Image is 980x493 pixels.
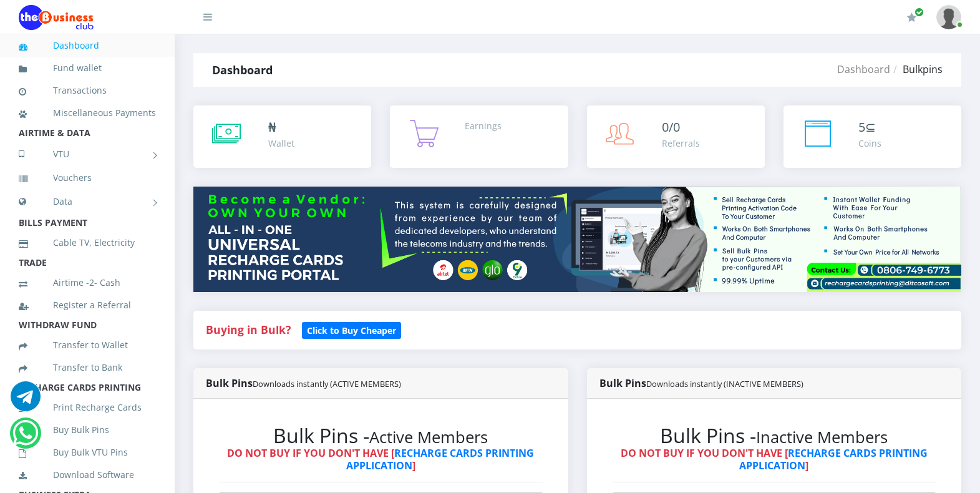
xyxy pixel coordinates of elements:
[307,325,396,336] b: Click to Buy Cheaper
[206,376,401,390] strong: Bulk Pins
[19,416,156,444] a: Buy Bulk Pins
[19,76,156,105] a: Transactions
[858,119,865,135] span: 5
[599,376,803,390] strong: Bulk Pins
[621,446,928,472] strong: DO NOT BUY IF YOU DON'T HAVE [ ]
[19,268,156,297] a: Airtime -2- Cash
[907,12,916,22] i: Renew/Upgrade Subscription
[19,186,156,217] a: Data
[19,99,156,127] a: Miscellaneous Payments
[662,137,700,150] div: Referrals
[837,62,890,76] a: Dashboard
[206,322,291,337] strong: Buying in Bulk?
[756,426,888,448] small: Inactive Members
[346,446,535,472] a: RECHARGE CARDS PRINTING APPLICATION
[739,446,928,472] a: RECHARGE CARDS PRINTING APPLICATION
[227,446,534,472] strong: DO NOT BUY IF YOU DON'T HAVE [ ]
[936,5,961,29] img: User
[19,438,156,467] a: Buy Bulk VTU Pins
[369,426,488,448] small: Active Members
[19,54,156,82] a: Fund wallet
[19,331,156,359] a: Transfer to Wallet
[858,137,881,150] div: Coins
[302,322,401,337] a: Click to Buy Cheaper
[19,393,156,422] a: Print Recharge Cards
[646,378,803,389] small: Downloads instantly (INACTIVE MEMBERS)
[858,118,881,137] div: ⊆
[253,378,401,389] small: Downloads instantly (ACTIVE MEMBERS)
[193,187,961,292] img: multitenant_rcp.png
[19,353,156,382] a: Transfer to Bank
[12,427,38,448] a: Chat for support
[465,119,502,132] div: Earnings
[390,105,568,168] a: Earnings
[19,461,156,489] a: Download Software
[19,164,156,192] a: Vouchers
[268,118,294,137] div: ₦
[193,105,371,168] a: ₦ Wallet
[11,391,41,411] a: Chat for support
[19,31,156,60] a: Dashboard
[915,7,924,17] span: Renew/Upgrade Subscription
[612,424,937,447] h2: Bulk Pins -
[218,424,543,447] h2: Bulk Pins -
[19,228,156,257] a: Cable TV, Electricity
[268,137,294,150] div: Wallet
[19,139,156,170] a: VTU
[662,119,680,135] span: 0/0
[212,62,273,77] strong: Dashboard
[19,5,94,30] img: Logo
[587,105,765,168] a: 0/0 Referrals
[19,291,156,320] a: Register a Referral
[890,62,943,77] li: Bulkpins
